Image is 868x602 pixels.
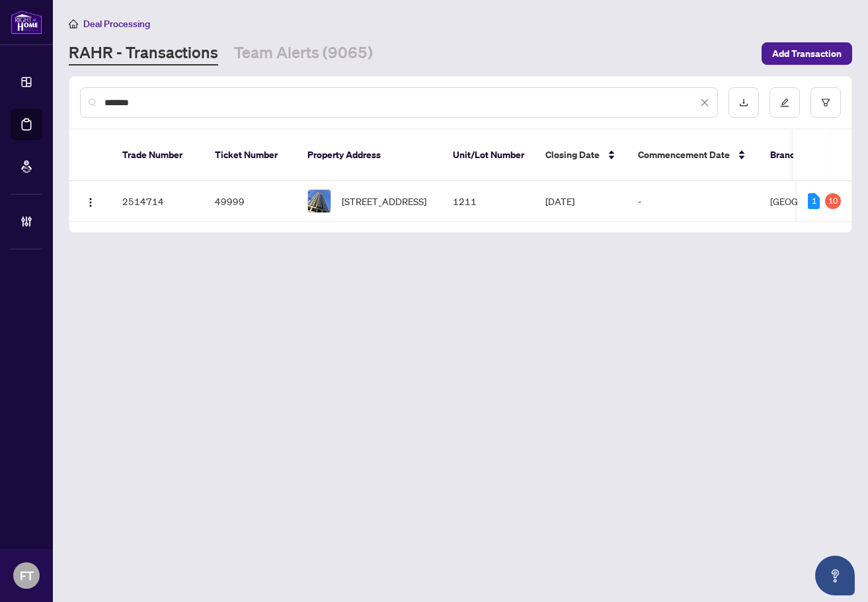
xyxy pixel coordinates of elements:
td: [DATE] [535,181,627,222]
span: Deal Processing [83,18,150,30]
th: Branch [760,130,859,181]
span: filter [821,98,830,107]
th: Trade Number [112,130,204,181]
span: home [69,19,78,28]
div: 10 [825,193,841,209]
img: Logo [85,197,96,208]
button: Add Transaction [762,42,852,65]
div: 1 [808,193,820,209]
th: Closing Date [535,130,627,181]
th: Property Address [297,130,442,181]
a: RAHR - Transactions [69,42,218,65]
span: Closing Date [545,148,600,162]
td: 1211 [442,181,535,222]
td: 49999 [204,181,297,222]
td: 2514714 [112,181,204,222]
button: filter [810,87,841,118]
img: logo [11,10,42,34]
span: FT [20,566,34,585]
span: close [700,98,709,107]
button: download [729,87,759,118]
button: edit [769,87,800,118]
a: Team Alerts (9065) [234,42,373,65]
span: Add Transaction [772,43,842,64]
img: thumbnail-img [308,190,331,212]
th: Ticket Number [204,130,297,181]
span: download [739,98,748,107]
span: Commencement Date [638,148,730,162]
button: Logo [80,191,101,212]
th: Commencement Date [627,130,760,181]
button: Open asap [815,556,855,595]
td: - [627,181,760,222]
span: edit [780,98,789,107]
span: [STREET_ADDRESS] [342,194,426,208]
th: Unit/Lot Number [442,130,535,181]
